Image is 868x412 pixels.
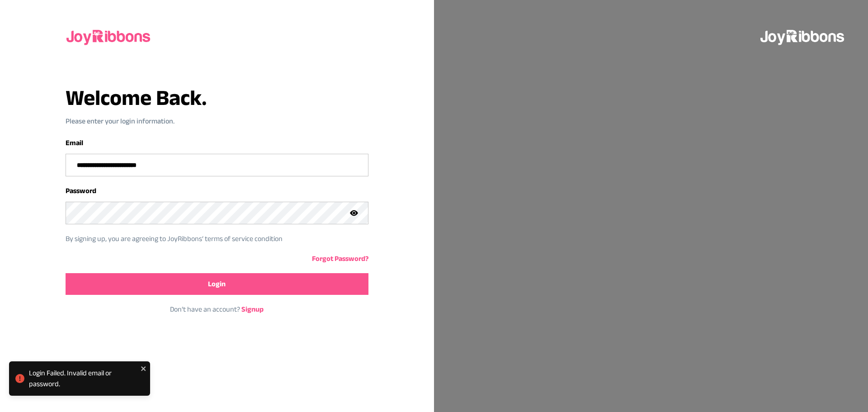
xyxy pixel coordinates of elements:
img: joyribbons [66,22,152,51]
p: By signing up, you are agreeing to JoyRibbons‘ terms of service condition [66,233,355,244]
img: joyribbons [759,22,846,51]
a: Forgot Password? [312,255,368,262]
button: Login [66,273,368,295]
a: Signup [241,305,264,313]
p: Don‘t have an account? [66,304,368,315]
p: Please enter your login information. [66,116,368,127]
span: Login [208,279,226,289]
label: Password [66,187,96,194]
div: Login Failed. Invalid email or password. [29,368,138,389]
label: Email [66,139,83,147]
button: close [141,365,146,372]
h3: Welcome Back. [66,87,368,109]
